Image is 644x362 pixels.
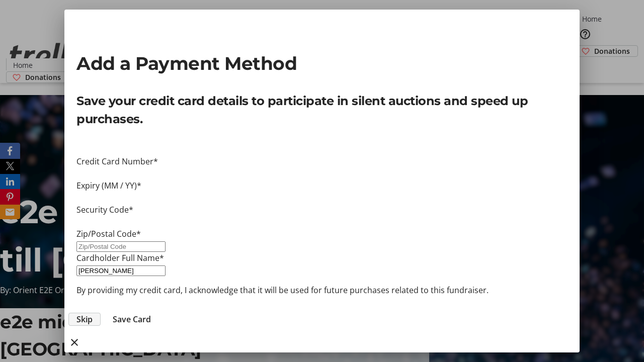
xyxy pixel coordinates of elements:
h2: Add a Payment Method [76,50,568,77]
input: Card Holder Name [76,265,166,276]
label: Security Code* [76,204,133,215]
button: close [64,332,85,352]
button: Skip [68,313,101,326]
label: Zip/Postal Code* [76,228,141,239]
span: Skip [76,313,93,325]
input: Zip/Postal Code [76,241,166,252]
iframe: Secure CVC input frame [76,216,568,228]
button: Save Card [105,313,159,325]
iframe: Secure expiration date input frame [76,192,568,204]
p: Save your credit card details to participate in silent auctions and speed up purchases. [76,92,568,128]
iframe: Secure card number input frame [76,167,568,179]
label: Expiry (MM / YY)* [76,180,141,191]
label: Credit Card Number* [76,156,158,167]
label: Cardholder Full Name* [76,252,164,263]
span: Save Card [113,313,151,325]
p: By providing my credit card, I acknowledge that it will be used for future purchases related to t... [76,284,568,296]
